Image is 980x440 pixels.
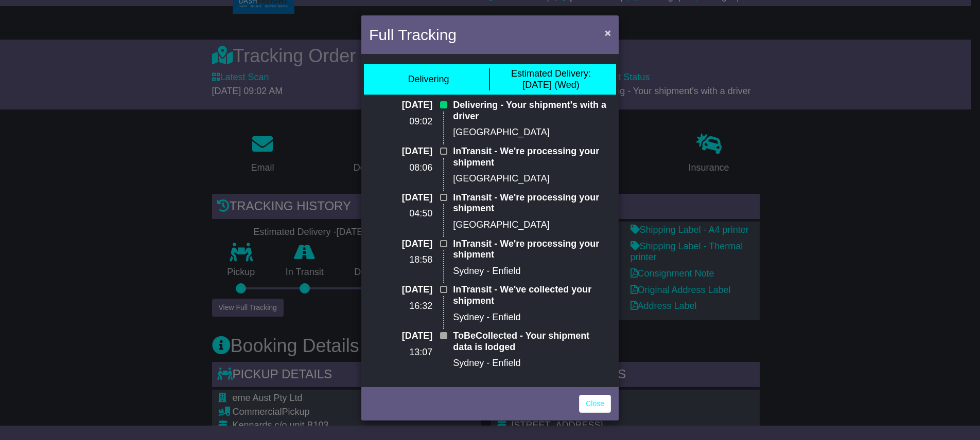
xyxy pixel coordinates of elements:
[453,312,611,323] p: Sydney - Enfield
[453,239,611,261] p: InTransit - We're processing your shipment
[453,219,611,231] p: [GEOGRAPHIC_DATA]
[369,331,432,342] p: [DATE]
[369,301,432,312] p: 16:32
[453,127,611,138] p: [GEOGRAPHIC_DATA]
[408,74,449,85] div: Delivering
[453,331,611,353] p: ToBeCollected - Your shipment data is lodged
[605,27,611,39] span: ×
[453,358,611,369] p: Sydney - Enfield
[369,146,432,157] p: [DATE]
[369,116,432,127] p: 09:02
[369,239,432,250] p: [DATE]
[453,173,611,185] p: [GEOGRAPHIC_DATA]
[600,22,616,43] button: Close
[369,284,432,296] p: [DATE]
[369,347,432,358] p: 13:07
[511,68,591,79] span: Estimated Delivery:
[369,208,432,219] p: 04:50
[369,23,457,46] h4: Full Tracking
[453,266,611,277] p: Sydney - Enfield
[453,284,611,306] p: InTransit - We've collected your shipment
[453,192,611,214] p: InTransit - We're processing your shipment
[369,100,432,111] p: [DATE]
[511,68,591,90] div: [DATE] (Wed)
[369,162,432,174] p: 08:06
[453,146,611,168] p: InTransit - We're processing your shipment
[369,254,432,266] p: 18:58
[453,100,611,122] p: Delivering - Your shipment's with a driver
[369,192,432,204] p: [DATE]
[579,395,611,413] a: Close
